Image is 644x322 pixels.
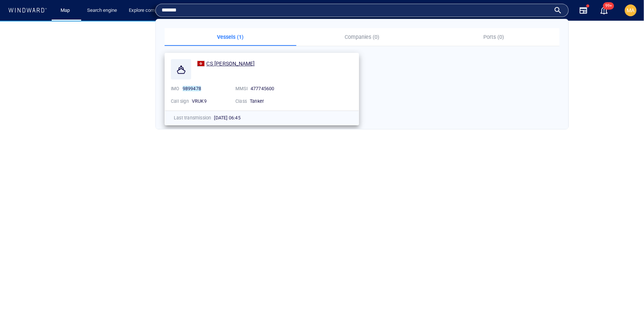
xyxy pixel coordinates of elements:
span: 477745600 [251,86,275,91]
a: Map [58,4,75,17]
div: Notification center [600,6,609,15]
mark: 9899478 [183,86,201,91]
a: Explore companies [126,4,172,17]
span: CS [PERSON_NAME] [206,61,255,67]
div: Tanker [250,98,294,105]
button: Map [55,4,78,17]
button: 99+ [600,6,609,15]
a: CS [PERSON_NAME] [197,59,255,68]
iframe: Chat [613,289,638,316]
span: MA [627,7,635,13]
p: IMO [171,85,180,92]
p: Last transmission [174,115,211,121]
span: [DATE] 06:45 [214,115,240,121]
p: Companies (0) [301,33,424,41]
p: Vessels (1) [169,33,292,41]
button: MA [623,3,638,18]
p: MMSI [235,85,248,92]
span: VRUK9 [192,98,207,104]
a: Search engine [84,4,120,17]
span: 99+ [603,2,614,10]
a: 99+ [598,4,610,16]
p: Ports (0) [432,33,555,41]
p: Class [235,98,247,105]
p: Call sign [171,98,189,105]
